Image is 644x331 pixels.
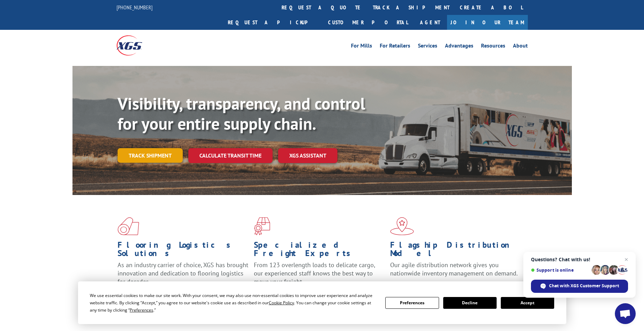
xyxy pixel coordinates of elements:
span: Chat with XGS Customer Support [549,283,619,289]
span: Cookie Policy [269,300,294,306]
h1: Flooring Logistics Solutions [118,241,249,261]
a: Services [418,43,437,51]
a: Join Our Team [447,15,528,30]
div: We use essential cookies to make our site work. With your consent, we may also use non-essential ... [90,292,377,314]
span: As an industry carrier of choice, XGS has brought innovation and dedication to flooring logistics... [118,261,248,286]
img: xgs-icon-flagship-distribution-model-red [390,217,414,235]
span: Questions? Chat with us! [531,257,628,262]
div: Cookie Consent Prompt [78,281,566,324]
span: Our agile distribution network gives you nationwide inventory management on demand. [390,261,518,277]
a: [PHONE_NUMBER] [117,4,153,11]
button: Accept [501,297,554,309]
a: Customer Portal [323,15,413,30]
img: xgs-icon-focused-on-flooring-red [254,217,270,235]
a: XGS ASSISTANT [278,148,337,163]
a: Open chat [615,303,636,324]
img: xgs-icon-total-supply-chain-intelligence-red [118,217,139,235]
span: Preferences [130,307,153,313]
a: Calculate transit time [188,148,273,163]
a: Request a pickup [223,15,323,30]
h1: Flagship Distribution Model [390,241,521,261]
a: Advantages [445,43,473,51]
a: Resources [481,43,505,51]
h1: Specialized Freight Experts [254,241,385,261]
b: Visibility, transparency, and control for your entire supply chain. [118,93,365,134]
a: For Mills [351,43,372,51]
p: From 123 overlength loads to delicate cargo, our experienced staff knows the best way to move you... [254,261,385,292]
a: Agent [413,15,447,30]
button: Decline [443,297,497,309]
a: About [513,43,528,51]
a: Track shipment [118,148,183,163]
span: Chat with XGS Customer Support [531,280,628,293]
span: Support is online [531,268,589,273]
a: For Retailers [380,43,410,51]
button: Preferences [385,297,439,309]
